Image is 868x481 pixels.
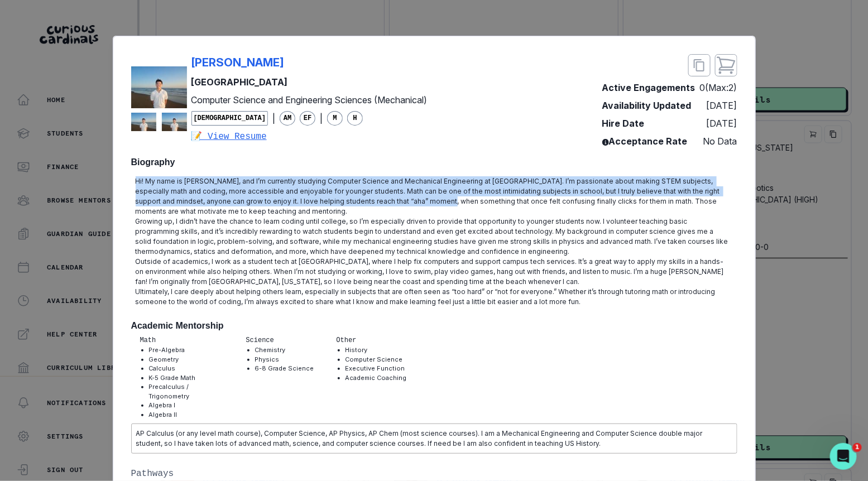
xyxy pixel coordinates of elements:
iframe: Intercom live chat [830,443,857,470]
li: Chemistry [255,345,314,355]
p: Active Engagements [602,81,696,94]
p: [PERSON_NAME] [191,54,285,71]
img: mentor profile picture [131,113,156,132]
span: M [327,111,343,126]
p: Science [246,335,314,345]
li: Pre-Algebra [149,345,224,355]
span: [DEMOGRAPHIC_DATA] [191,111,268,126]
p: | [320,112,323,125]
p: Other [337,335,407,345]
p: Growing up, I didn’t have the chance to learn coding until college, so I’m especially driven to p... [136,217,733,257]
p: Availability Updated [602,99,692,112]
p: Pathways [131,467,737,480]
button: close [715,54,737,76]
li: Calculus [149,364,224,373]
p: Outside of academics, I work as a student tech at [GEOGRAPHIC_DATA], where I help fix computers a... [136,257,733,287]
p: [DATE] [707,99,737,112]
p: | [272,112,275,125]
li: Academic Coaching [346,373,407,383]
span: EF [300,111,315,126]
li: Executive Function [346,364,407,373]
p: Math [140,335,224,345]
p: Ultimately, I care deeply about helping others learn, especially in subjects that are often seen ... [136,287,733,307]
li: Geometry [149,355,224,364]
span: H [347,111,363,126]
p: AP Calculus (or any level math course), Computer Science, AP Physics, AP Chem (most science cours... [136,429,732,449]
p: Acceptance Rate [602,134,688,148]
a: 📝 View Resume [191,130,428,143]
img: mentor profile picture [162,113,187,132]
p: [GEOGRAPHIC_DATA] [191,75,428,89]
button: close [688,54,711,76]
p: [DATE] [707,117,737,130]
li: 6-8 Grade Science [255,364,314,373]
h2: Academic Mentorship [131,320,737,331]
li: Precalculus / Trigonometry [149,382,224,401]
span: AM [280,111,295,126]
h2: Biography [131,157,737,167]
li: Algebra I [149,401,224,410]
p: Computer Science and Engineering Sciences (Mechanical) [191,93,428,107]
li: Physics [255,355,314,364]
p: No Data [703,134,737,148]
li: Algebra II [149,410,224,420]
p: Hire Date [602,117,645,130]
p: Hi! My name is [PERSON_NAME], and I’m currently studying Computer Science and Mechanical Engineer... [136,176,733,217]
li: K-5 Grade Math [149,373,224,383]
li: Computer Science [346,355,407,364]
li: History [346,345,407,355]
img: mentor profile picture [131,66,187,108]
p: 0 (Max: 2 ) [700,81,737,94]
span: 1 [853,443,862,452]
